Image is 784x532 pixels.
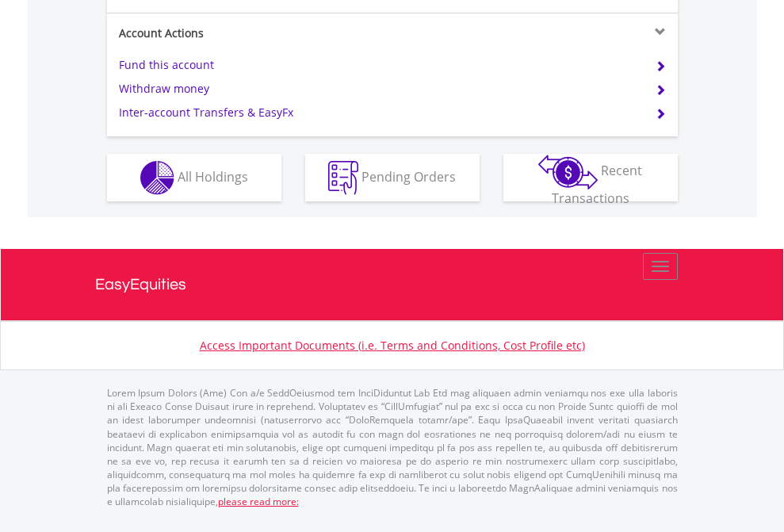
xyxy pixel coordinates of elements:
[107,25,392,41] div: Account Actions
[119,77,633,101] td: Withdraw money
[200,338,585,353] a: Access Important Documents (i.e. Terms and Conditions, Cost Profile etc)
[95,249,690,320] a: EasyEquities
[119,53,633,77] td: Fund this account
[305,154,480,201] button: Pending Orders
[218,495,299,508] a: please read more:
[538,155,598,189] img: transactions-zar-wht.png
[328,161,358,195] img: pending_instructions-wht.png
[178,167,248,185] span: All Holdings
[119,101,633,124] td: Inter-account Transfers & EasyFx
[107,154,281,201] button: All Holdings
[361,167,456,185] span: Pending Orders
[503,154,678,201] button: Recent Transactions
[107,386,678,508] p: Lorem Ipsum Dolors (Ame) Con a/e SeddOeiusmod tem InciDiduntut Lab Etd mag aliquaen admin veniamq...
[140,161,174,195] img: holdings-wht.png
